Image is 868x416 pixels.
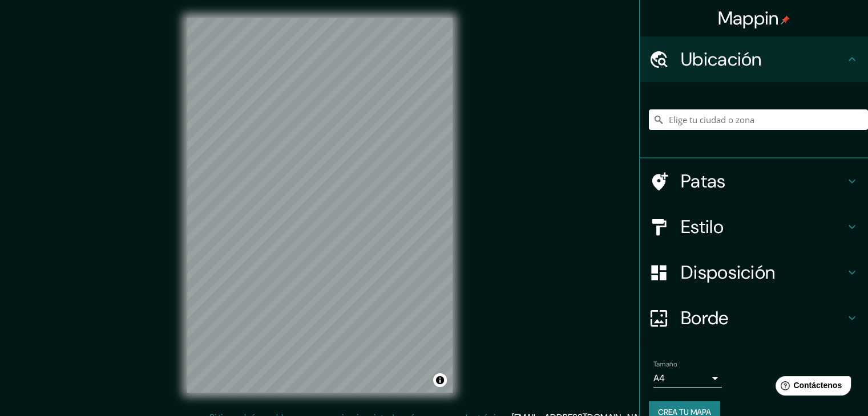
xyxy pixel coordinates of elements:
font: Tamaño [653,360,677,369]
div: Estilo [640,204,868,250]
canvas: Mapa [187,18,453,393]
font: Mappin [718,6,779,30]
font: Patas [681,169,726,193]
font: Estilo [681,215,724,239]
iframe: Lanzador de widgets de ayuda [766,372,855,403]
div: A4 [653,369,722,388]
button: Activar o desactivar atribución [433,373,447,387]
font: Disposición [681,260,775,284]
font: Ubicación [681,47,762,71]
div: Disposición [640,250,868,295]
font: A4 [653,372,665,384]
font: Borde [681,306,729,330]
div: Borde [640,295,868,341]
input: Elige tu ciudad o zona [649,109,868,130]
div: Patas [640,158,868,204]
img: pin-icon.png [781,15,790,25]
div: Ubicación [640,36,868,82]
